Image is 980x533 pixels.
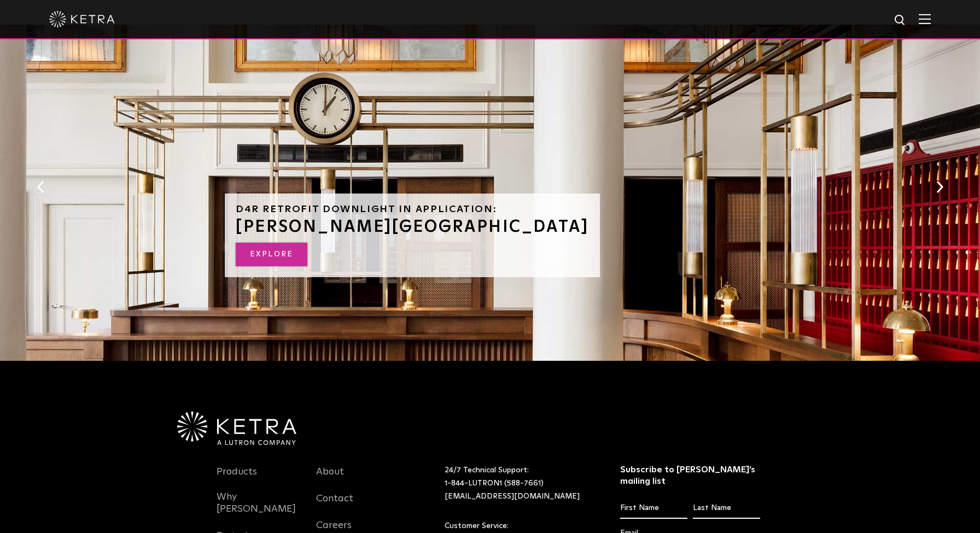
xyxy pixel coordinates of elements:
a: Contact [316,493,353,518]
a: Products [217,466,257,491]
a: EXPLORE [236,243,307,266]
a: Why [PERSON_NAME] [217,491,300,528]
img: search icon [894,14,907,27]
button: Previous [35,180,46,194]
input: First Name [620,498,687,519]
a: 1-844-LUTRON1 (588-7661) [445,479,544,487]
button: Next [934,180,945,194]
h3: Subscribe to [PERSON_NAME]’s mailing list [620,464,761,487]
h6: D4R Retrofit Downlight in Application: [236,204,589,214]
img: Ketra-aLutronCo_White_RGB [177,412,296,446]
img: ketra-logo-2019-white [49,11,115,27]
h3: [PERSON_NAME][GEOGRAPHIC_DATA] [236,219,589,235]
p: 24/7 Technical Support: [445,464,593,503]
a: [EMAIL_ADDRESS][DOMAIN_NAME] [445,493,580,500]
a: About [316,466,344,491]
input: Last Name [693,498,760,519]
img: Hamburger%20Nav.svg [919,14,931,24]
